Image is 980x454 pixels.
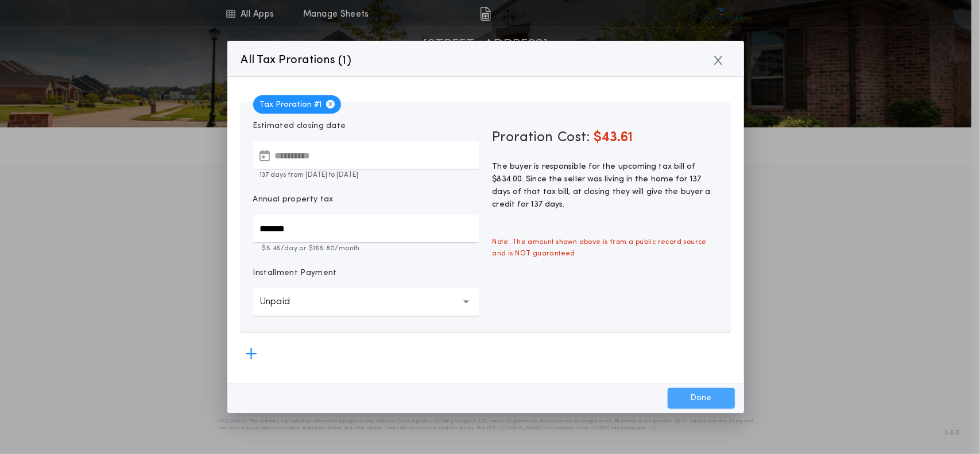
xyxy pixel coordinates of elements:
p: $5.45 /day or $165.80 /month [253,243,479,254]
p: Estimated closing date [253,121,479,132]
p: Unpaid [260,295,309,309]
p: Installment Payment [253,267,337,279]
input: Annual property tax [253,215,479,242]
span: Cost: [558,131,591,145]
p: 137 days from [DATE] to [DATE] [253,170,479,180]
button: Done [668,388,735,409]
button: Unpaid [253,288,479,316]
span: Tax Proration # 1 [253,95,341,114]
span: Note: The amount shown above is from a public record source and is NOT guaranteed. [486,230,725,266]
span: $43.61 [594,131,633,145]
span: Proration [493,129,553,147]
span: 1 [343,55,347,67]
p: Annual property tax [253,194,334,205]
p: All Tax Prorations ( ) [241,51,352,69]
span: The buyer is responsible for the upcoming tax bill of $834.00. Since the seller was living in the... [493,162,711,209]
